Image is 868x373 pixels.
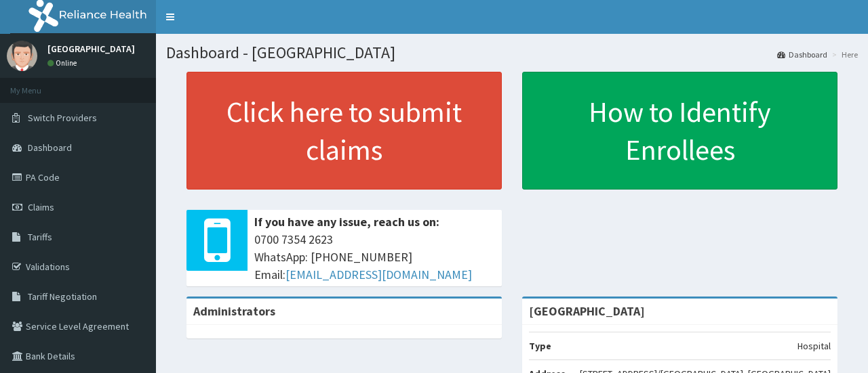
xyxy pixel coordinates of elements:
[28,141,72,154] span: Dashboard
[28,290,97,303] span: Tariff Negotiation
[28,112,97,124] span: Switch Providers
[254,231,495,283] span: 0700 7354 2623 WhatsApp: [PHONE_NUMBER] Email:
[193,303,275,319] b: Administrators
[797,339,831,353] p: Hospital
[28,231,52,243] span: Tariffs
[28,201,54,213] span: Claims
[7,41,37,71] img: User Image
[777,49,827,60] a: Dashboard
[285,267,472,282] a: [EMAIL_ADDRESS][DOMAIN_NAME]
[529,340,551,352] b: Type
[186,72,502,190] a: Click here to submit claims
[254,214,439,229] b: If you have any issue, reach us on:
[529,303,645,319] strong: [GEOGRAPHIC_DATA]
[522,72,837,190] a: How to Identify Enrollees
[47,44,135,53] p: [GEOGRAPHIC_DATA]
[47,58,80,68] a: Online
[166,44,858,62] h1: Dashboard - [GEOGRAPHIC_DATA]
[829,49,858,60] li: Here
